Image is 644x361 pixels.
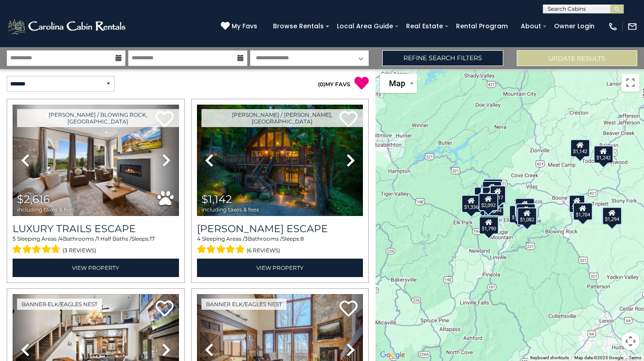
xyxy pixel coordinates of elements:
span: 17 [150,235,155,242]
a: Refine Search Filters [382,50,503,66]
a: View Property [13,259,179,277]
a: Luxury Trails Escape [13,223,179,235]
a: [PERSON_NAME] Escape [197,223,363,235]
div: $1,086 [516,203,536,221]
img: White-1-2.png [7,18,128,35]
div: $2,105 [602,207,622,225]
a: [PERSON_NAME] / [PERSON_NAME], [GEOGRAPHIC_DATA] [201,109,363,127]
a: About [516,19,546,33]
div: Sleeping Areas / Bathrooms / Sleeps: [13,235,179,256]
a: [PERSON_NAME] / Blowing Rock, [GEOGRAPHIC_DATA] [17,109,179,127]
div: Sleeping Areas / Bathrooms / Sleeps: [197,235,363,256]
a: Terms (opens in new tab) [629,355,641,360]
span: My Favs [232,22,257,31]
button: Change map style [380,74,417,93]
div: $1,142 [570,139,590,157]
a: (0)MY FAVS [318,81,350,88]
a: My Favs [221,22,259,31]
a: View Property [197,259,363,277]
span: including taxes & fees [17,207,75,212]
span: Map data ©2025 Google [574,355,623,360]
img: thumbnail_168627805.jpeg [197,105,363,216]
div: $1,336 [461,195,481,213]
div: $1,528 [482,181,502,199]
a: Rental Program [452,19,512,33]
div: $1,242 [593,145,613,163]
button: Keyboard shortcuts [530,355,569,361]
span: including taxes & fees [201,207,259,212]
div: $1,725 [509,205,529,223]
div: $1,186 [515,198,535,216]
div: $1,337 [479,215,499,233]
a: Real Estate [402,19,447,33]
div: $1,837 [483,179,503,197]
div: $917 [490,185,506,203]
div: $851 [483,178,500,196]
span: 1 Half Baths / [97,235,131,242]
a: Banner Elk/Eagles Nest [201,299,286,310]
button: Map camera controls [622,332,640,350]
span: $2,616 [17,193,50,206]
div: $1,082 [517,207,537,225]
div: $1,448 [487,186,506,204]
span: (6 reviews) [246,245,280,256]
div: $763 [569,195,585,213]
img: mail-regular-white.png [627,22,637,31]
span: Map [389,79,405,88]
span: (3 reviews) [63,245,96,256]
a: Owner Login [550,19,599,33]
span: 3 [245,235,248,242]
button: Update Results [517,50,637,66]
div: $2,092 [479,193,498,211]
a: Add to favorites [340,299,358,319]
button: Toggle fullscreen view [622,74,640,92]
img: thumbnail_168695581.jpeg [13,105,179,216]
div: $1,294 [602,207,622,225]
span: $1,142 [201,193,232,206]
h3: Todd Escape [197,223,363,235]
span: 4 [59,235,63,242]
a: Add to favorites [156,299,174,319]
div: $1,790 [479,216,498,234]
a: Open this area in Google Maps (opens a new window) [378,349,407,361]
span: 5 [13,235,16,242]
div: $1,704 [573,203,593,220]
a: Local Area Guide [332,19,398,33]
span: 4 [197,235,201,242]
div: $2,616 [603,207,622,225]
a: Browse Rentals [268,19,328,33]
a: Banner Elk/Eagles Nest [17,299,102,310]
img: Google [378,349,407,361]
span: ( ) [318,81,325,88]
span: 0 [320,81,323,88]
span: 8 [300,235,304,242]
img: phone-regular-white.png [608,22,618,31]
